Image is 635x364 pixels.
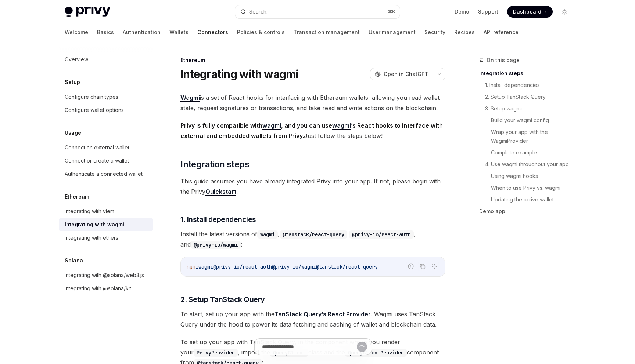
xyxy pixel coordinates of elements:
button: Toggle dark mode [559,6,570,18]
div: Overview [65,55,88,64]
img: light logo [65,7,110,17]
span: Integration steps [180,159,249,170]
button: Send message [357,342,367,352]
div: Configure wallet options [65,106,124,114]
a: Wagmi [180,94,200,102]
div: Connect an external wallet [65,143,129,152]
a: User management [369,23,416,41]
a: Overview [59,53,153,66]
a: TanStack Query’s React Provider [275,310,371,318]
a: When to use Privy vs. wagmi [491,182,576,194]
strong: Privy is fully compatible with , and you can use ’s React hooks to interface with external and em... [180,122,443,139]
a: Integrating with @solana/web3.js [59,269,153,282]
a: Complete example [491,147,576,159]
a: @privy-io/react-auth [349,230,414,238]
a: Quickstart [205,188,236,196]
a: wagmi [257,230,278,238]
a: Integrating with ethers [59,231,153,244]
code: wagmi [257,230,278,239]
a: Policies & controls [237,23,285,41]
div: Authenticate a connected wallet [65,170,143,178]
h5: Ethereum [65,192,89,201]
a: wagmi [332,122,351,130]
div: Integrating with ethers [65,233,118,242]
div: Integrating with @solana/web3.js [65,271,144,280]
code: @privy-io/wagmi [191,241,241,249]
div: Integrating with @solana/kit [65,284,131,293]
a: Connectors [197,23,228,41]
span: is a set of React hooks for interfacing with Ethereum wallets, allowing you read wallet state, re... [180,92,445,113]
span: wagmi [198,263,213,270]
span: @tanstack/react-query [316,263,378,270]
a: @tanstack/react-query [280,230,347,238]
span: Install the latest versions of , , , and : [180,229,445,250]
a: wagmi [262,122,281,130]
a: Connect an external wallet [59,141,153,154]
span: i [195,263,198,270]
a: Integrating with @solana/kit [59,282,153,295]
div: Ethereum [180,57,445,64]
a: Support [478,8,498,15]
a: Updating the active wallet [491,194,576,205]
span: 2. Setup TanStack Query [180,294,265,305]
span: @privy-io/wagmi [272,263,316,270]
span: @privy-io/react-auth [213,263,272,270]
h5: Setup [65,78,80,87]
div: Configure chain types [65,92,118,101]
a: Demo [455,8,469,15]
span: 1. Install dependencies [180,214,256,225]
a: Configure chain types [59,90,153,103]
a: Transaction management [294,23,360,41]
a: Authenticate a connected wallet [59,167,153,181]
a: Demo app [479,205,576,217]
span: To start, set up your app with the . Wagmi uses TanStack Query under the hood to power its data f... [180,309,445,330]
code: @tanstack/react-query [280,230,347,239]
span: Just follow the steps below! [180,120,445,141]
div: Integrating with viem [65,207,114,216]
a: Build your wagmi config [491,114,576,126]
span: On this page [487,56,520,65]
a: Connect or create a wallet [59,154,153,167]
code: @privy-io/react-auth [349,230,414,239]
button: Search...⌘K [235,5,400,18]
a: Security [424,23,445,41]
button: Copy the contents from the code block [418,262,427,271]
a: Integrating with viem [59,205,153,218]
a: @privy-io/wagmi [191,241,241,248]
h1: Integrating with wagmi [180,68,298,81]
button: Open in ChatGPT [370,68,433,80]
a: 1. Install dependencies [485,79,576,91]
div: Connect or create a wallet [65,156,129,165]
a: Configure wallet options [59,103,153,117]
a: Authentication [123,23,161,41]
a: Wrap your app with the WagmiProvider [491,126,576,147]
h5: Solana [65,256,83,265]
span: Dashboard [513,8,541,15]
div: Integrating with wagmi [65,220,124,229]
a: Dashboard [507,6,553,18]
a: Recipes [454,23,475,41]
span: Open in ChatGPT [384,70,428,78]
button: Ask AI [430,262,439,271]
span: npm [187,263,195,270]
a: Wallets [169,23,189,41]
a: 4. Use wagmi throughout your app [485,159,576,170]
a: Basics [97,23,114,41]
a: Welcome [65,23,88,41]
button: Report incorrect code [406,262,416,271]
a: Integrating with wagmi [59,218,153,231]
span: ⌘ K [388,9,395,15]
a: Using wagmi hooks [491,170,576,182]
a: 2. Setup TanStack Query [485,91,576,103]
h5: Usage [65,128,81,137]
div: Search... [249,7,270,16]
a: 3. Setup wagmi [485,103,576,114]
span: This guide assumes you have already integrated Privy into your app. If not, please begin with the... [180,176,445,197]
a: Integration steps [479,68,576,79]
a: API reference [484,23,519,41]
